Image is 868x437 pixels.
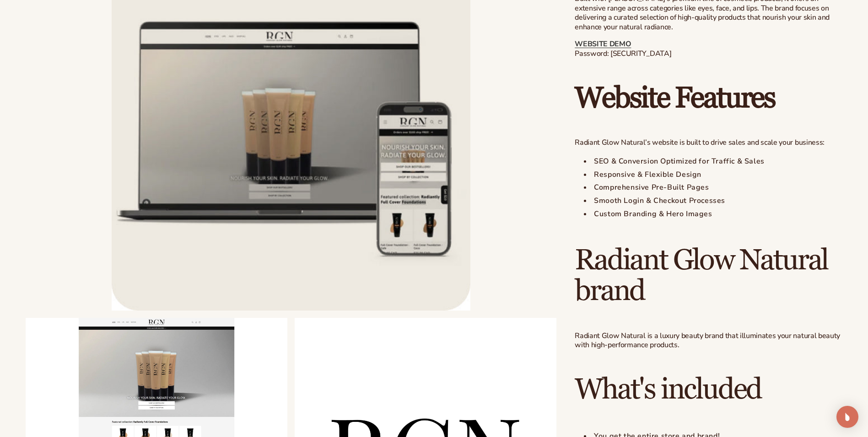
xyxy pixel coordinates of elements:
span: Smooth Login & Checkout Processes [594,196,725,206]
p: Password: [SECURITY_DATA] [575,39,842,59]
a: WEBSITE DEMO [575,39,631,49]
p: Radiant Glow Natural’s website is built to drive sales and scale your business: [575,138,842,147]
strong: Website Features [575,80,775,116]
h2: What's included [575,374,842,405]
h2: Radiant Glow Natural brand [575,245,842,306]
span: Comprehensive Pre-Built Pages [594,182,709,192]
p: Radiant Glow Natural is a luxury beauty brand that illuminates your natural beauty with high-perf... [575,331,842,350]
div: Open Intercom Messenger [836,406,858,428]
span: Responsive & Flexible Design [594,169,701,180]
span: SEO & Conversion Optimized for Traffic & Sales [594,156,765,166]
span: Custom Branding & Hero Images [594,209,712,219]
